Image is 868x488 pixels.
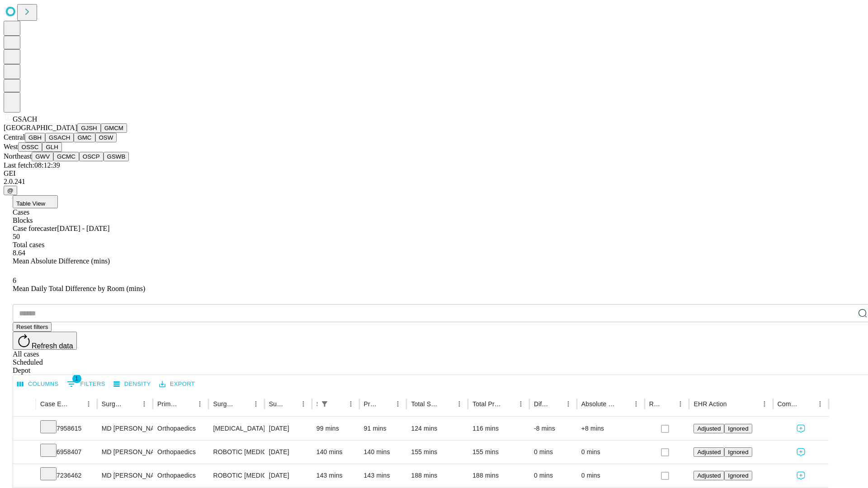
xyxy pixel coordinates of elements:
[157,400,180,408] div: Primary Service
[724,471,752,480] button: Ignored
[213,464,259,487] div: ROBOTIC [MEDICAL_DATA] KNEE TOTAL
[193,398,206,410] button: Menu
[630,398,642,410] button: Menu
[13,195,58,208] button: Table View
[18,142,42,152] button: OSSC
[13,249,25,257] span: 8.64
[13,115,37,123] span: GSACH
[728,472,748,479] span: Ignored
[157,417,204,440] div: Orthopaedics
[13,332,77,350] button: Refresh data
[157,377,197,391] button: Export
[13,322,52,332] button: Reset filters
[534,464,572,487] div: 0 mins
[79,152,104,161] button: OSCP
[45,133,74,142] button: GSACH
[157,441,204,464] div: Orthopaedics
[15,377,61,391] button: Select columns
[534,417,572,440] div: -8 mins
[411,400,439,408] div: Total Scheduled Duration
[534,441,572,464] div: 0 mins
[57,225,109,232] span: [DATE] - [DATE]
[472,441,525,464] div: 155 mins
[581,441,640,464] div: 0 mins
[318,398,331,410] div: 1 active filter
[102,464,148,487] div: MD [PERSON_NAME]
[269,441,307,464] div: [DATE]
[16,200,45,207] span: Table View
[316,417,355,440] div: 99 mins
[364,464,402,487] div: 143 mins
[728,425,748,432] span: Ignored
[13,225,57,232] span: Case forecaster
[72,374,81,383] span: 1
[18,468,31,484] button: Expand
[581,400,616,408] div: Absolute Difference
[453,398,466,410] button: Menu
[7,187,14,194] span: @
[102,441,148,464] div: MD [PERSON_NAME]
[581,464,640,487] div: 0 mins
[581,417,640,440] div: +8 mins
[70,398,82,410] button: Sort
[379,398,392,410] button: Sort
[53,152,79,161] button: GCMC
[213,400,236,408] div: Surgery Name
[693,400,726,408] div: EHR Action
[514,398,527,410] button: Menu
[13,233,20,240] span: 50
[74,133,95,142] button: GMC
[4,178,864,186] div: 2.0.241
[316,464,355,487] div: 143 mins
[549,398,562,410] button: Sort
[411,417,463,440] div: 124 mins
[724,447,752,457] button: Ignored
[16,324,48,330] span: Reset filters
[40,400,69,408] div: Case Epic Id
[801,398,814,410] button: Sort
[472,400,501,408] div: Total Predicted Duration
[32,342,73,350] span: Refresh data
[758,398,771,410] button: Menu
[82,398,95,410] button: Menu
[364,417,402,440] div: 91 mins
[32,152,53,161] button: GWV
[697,449,721,455] span: Adjusted
[40,417,93,440] div: 7958615
[40,464,93,487] div: 7236462
[674,398,687,410] button: Menu
[4,161,60,169] span: Last fetch: 08:12:39
[562,398,575,410] button: Menu
[472,464,525,487] div: 188 mins
[649,400,661,408] div: Resolved in EHR
[4,169,864,178] div: GEI
[693,424,724,433] button: Adjusted
[697,425,721,432] span: Adjusted
[4,143,18,150] span: West
[814,398,826,410] button: Menu
[269,417,307,440] div: [DATE]
[13,257,110,265] span: Mean Absolute Difference (mins)
[111,377,153,391] button: Density
[364,441,402,464] div: 140 mins
[411,441,463,464] div: 155 mins
[269,400,283,408] div: Surgery Date
[728,398,741,410] button: Sort
[316,441,355,464] div: 140 mins
[297,398,310,410] button: Menu
[181,398,193,410] button: Sort
[102,417,148,440] div: MD [PERSON_NAME]
[18,421,31,437] button: Expand
[13,285,145,292] span: Mean Daily Total Difference by Room (mins)
[77,123,101,133] button: GJSH
[102,400,124,408] div: Surgeon Name
[364,400,378,408] div: Predicted In Room Duration
[213,441,259,464] div: ROBOTIC [MEDICAL_DATA] KNEE TOTAL
[138,398,151,410] button: Menu
[502,398,514,410] button: Sort
[269,464,307,487] div: [DATE]
[18,445,31,460] button: Expand
[724,424,752,433] button: Ignored
[4,124,77,131] span: [GEOGRAPHIC_DATA]
[157,464,204,487] div: Orthopaedics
